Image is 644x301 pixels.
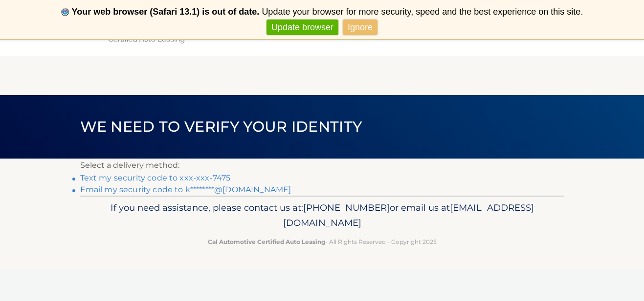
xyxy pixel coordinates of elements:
a: Email my security code to k********@[DOMAIN_NAME] [80,185,291,194]
p: - All Rights Reserved - Copyright 2025 [87,237,558,247]
p: Select a delivery method: [80,159,564,172]
a: Text my security code to xxx-xxx-7475 [80,173,231,182]
span: [PHONE_NUMBER] [303,202,390,213]
strong: Cal Automotive Certified Auto Leasing [208,238,325,245]
span: We need to verify your identity [80,118,362,136]
b: Your web browser (Safari 13.1) is out of date. [72,7,260,17]
p: If you need assistance, please contact us at: or email us at [87,200,558,231]
span: Update your browser for more security, speed and the best experience on this site. [262,7,583,17]
a: Ignore [343,20,378,36]
a: Update browser [266,20,338,36]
